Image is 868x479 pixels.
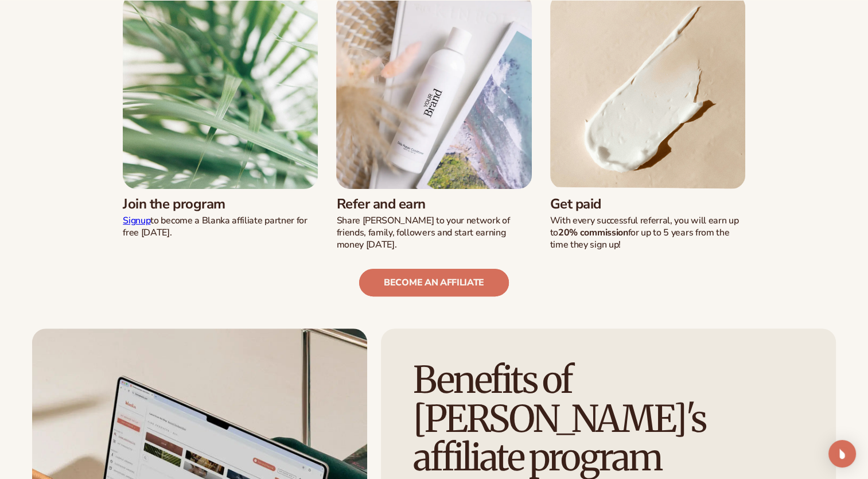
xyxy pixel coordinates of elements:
[550,196,745,213] h3: Get paid
[550,215,745,250] p: With every successful referral, you will earn up to for up to 5 years from the time they sign up!
[413,361,762,477] h2: Benefits of [PERSON_NAME]'s affiliate program
[336,196,531,213] h3: Refer and earn
[123,196,318,213] h3: Join the program
[359,269,509,296] a: become an affiliate
[123,214,150,227] a: Signup
[558,226,628,239] strong: 20% commission
[336,215,531,250] p: Share [PERSON_NAME] to your network of friends, family, followers and start earning money [DATE].
[828,440,856,468] div: Open Intercom Messenger
[123,215,318,239] p: to become a Blanka affiliate partner for free [DATE].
